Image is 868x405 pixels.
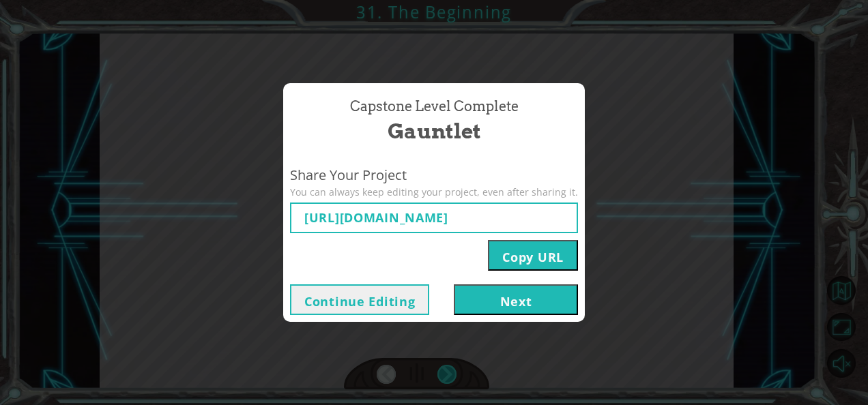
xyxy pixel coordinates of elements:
[290,284,429,315] button: Continue Editing
[388,117,481,146] span: Gauntlet
[454,284,578,315] button: Next
[488,240,578,271] button: Copy URL
[290,185,578,199] span: You can always keep editing your project, even after sharing it.
[290,166,578,185] span: Share Your Project
[350,97,519,117] span: Capstone Level Complete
